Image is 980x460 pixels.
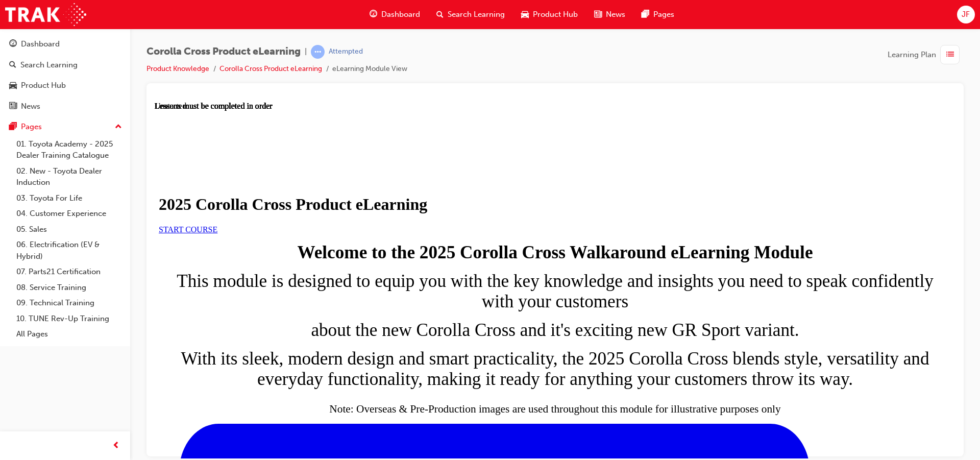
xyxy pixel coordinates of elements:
span: News [606,9,625,20]
a: News [4,97,126,116]
div: Dashboard [21,38,60,50]
span: Pages [653,9,674,20]
a: 07. Parts21 Certification [12,264,126,280]
span: learningRecordVerb_ATTEMPT-icon [311,45,325,59]
span: news-icon [9,102,17,111]
span: | [305,46,307,58]
span: Product Hub [533,9,578,20]
a: 03. Toyota For Life [12,190,126,206]
a: car-iconProduct Hub [513,4,586,25]
span: list-icon [946,49,954,61]
h1: 2025 Corolla Cross Product eLearning [4,93,797,112]
a: pages-iconPages [633,4,682,25]
a: 09. Technical Training [12,295,126,311]
span: guage-icon [9,40,17,49]
div: Pages [21,121,42,133]
button: Pages [4,117,126,136]
span: JF [962,9,970,20]
a: 06. Electrification (EV & Hybrid) [12,237,126,264]
a: guage-iconDashboard [361,4,428,25]
a: news-iconNews [586,4,633,25]
span: car-icon [521,8,529,21]
sub: Note: Overseas & Pre-Production images are used throughout this module for illustrative purposes ... [175,301,626,313]
span: search-icon [9,61,16,70]
a: Product Hub [4,76,126,95]
a: Dashboard [4,35,126,54]
span: about the new Corolla Cross and it's exciting new GR Sport variant. [156,219,644,238]
a: 10. TUNE Rev-Up Training [12,311,126,327]
strong: Welcome to the 2025 Corolla Cross Walkaround eLearning Module [142,141,658,161]
div: Search Learning [20,59,78,71]
a: START COURSE [4,124,63,132]
a: 04. Customer Experience [12,206,126,222]
a: search-iconSearch Learning [428,4,513,25]
button: DashboardSearch LearningProduct HubNews [4,33,126,117]
a: All Pages [12,326,126,342]
span: search-icon [436,8,444,21]
a: 01. Toyota Academy - 2025 Dealer Training Catalogue [12,136,126,163]
a: 08. Service Training [12,280,126,296]
button: JF [957,6,975,23]
span: Corolla Cross Product eLearning [146,46,301,58]
span: pages-icon [9,123,17,132]
a: Product Knowledge [146,64,209,73]
div: Attempted [329,47,363,57]
div: Product Hub [21,80,66,91]
a: Search Learning [4,56,126,75]
a: 02. New - Toyota Dealer Induction [12,163,126,190]
button: Learning Plan [888,45,964,64]
a: Corolla Cross Product eLearning [219,64,322,73]
span: With its sleek, modern design and smart practicality, the 2025 Corolla Cross blends style, versat... [26,247,774,287]
span: up-icon [115,120,122,134]
span: This module is designed to equip you with the key knowledge and insights you need to speak confid... [22,170,779,210]
span: news-icon [594,8,602,21]
span: car-icon [9,81,17,90]
span: pages-icon [642,8,649,21]
img: Trak [5,3,86,26]
span: Search Learning [448,9,505,20]
span: Learning Plan [888,49,936,61]
span: Dashboard [381,9,420,20]
span: guage-icon [370,8,377,21]
span: prev-icon [112,440,120,452]
div: News [21,101,40,112]
li: eLearning Module View [332,63,407,75]
a: 05. Sales [12,222,126,237]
